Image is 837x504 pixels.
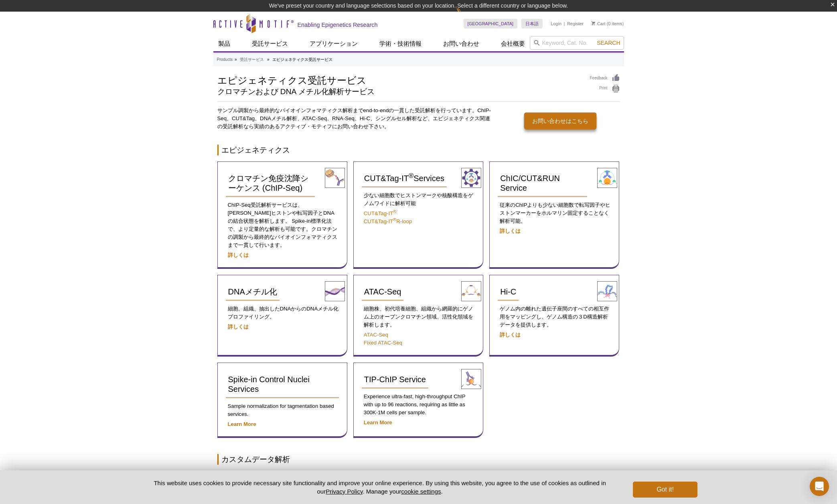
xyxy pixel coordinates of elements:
a: ATAC-Seq [362,283,404,301]
p: サンプル調製から最終的なバイオインフォマティクス解析までend-to-endの一貫した受託解析を行っています。ChIP-Seq、CUT&Tag、DNAメチル解析、ATAC-Seq、RNA-Seq... [217,107,495,131]
h2: Enabling Epigenetics Research [298,21,378,28]
img: Your Cart [592,21,595,25]
a: ATAC-Seq [364,332,388,338]
img: Change Here [456,6,477,25]
h2: エピジェネティクス [217,145,620,155]
li: | [564,19,565,28]
a: Print [590,85,620,93]
sup: ® [393,209,396,214]
a: ChIC/CUT&RUN Service [498,170,587,197]
h2: カスタムデータ解析 [217,454,620,465]
p: 従来のChIPよりも少ない細胞数で転写因子やヒストンマーカーをホルマリン固定することなく解析可能。 [498,201,611,225]
li: » [235,57,237,62]
span: DNAメチル化 [228,287,277,296]
a: 製品 [213,36,235,51]
a: TIP-ChIP Service [362,371,428,389]
img: ChIP-Seq Services [325,168,345,188]
a: CUT&Tag-IT®R-loop [364,218,412,224]
p: Experience ultra-fast, high-throughput ChIP with up to 96 reactions, requiring as little as 300K-... [362,393,475,417]
a: Learn More [364,419,392,425]
img: ATAC-Seq Services [461,281,481,301]
img: CUT&Tag-IT® Services [461,168,481,188]
span: ChIC/CUT&RUN Service [500,174,560,192]
a: 詳しくは [228,252,249,258]
a: 学術・技術情報 [375,36,426,51]
a: Learn More [228,421,256,427]
a: 受託サービス [247,36,293,51]
a: アプリケーション [305,36,363,51]
a: 受託サービス [240,56,264,63]
p: ゲノム内の離れた遺伝子座間のすべての相互作用をマッピングし、ゲノム構造の３D構造解析データを提供します。 [498,305,611,329]
h2: クロマチンおよび DNA メチル化解析サービス [217,88,582,95]
a: お問い合わせ [438,36,484,51]
span: クロマチン免疫沈降シーケンス (ChIP-Seq) [228,174,308,192]
a: Feedback [590,74,620,83]
a: Hi-C [498,283,519,301]
p: Sample normalization for tagmentation based services. [226,402,339,418]
a: Fixed ATAC-Seq [364,340,402,346]
button: cookie settings [401,488,441,495]
p: 細胞、組織、抽出したDNAからのDNAメチル化プロファイリング。 [226,305,339,321]
img: ChIC/CUT&RUN Service [597,168,617,188]
input: Keyword, Cat. No. [530,36,624,50]
span: ATAC-Seq [364,287,401,296]
li: エピジェネティクス受託サービス [272,57,332,62]
a: CUT&Tag-IT® [364,210,396,216]
p: 少ない細胞数でヒストンマークや核酸構造をゲノムワイドに解析可能 [362,192,475,208]
a: CUT&Tag-IT®Services [362,170,447,187]
img: TIP-ChIP Service [461,369,481,389]
a: 詳しくは [500,332,521,338]
span: Search [597,40,620,46]
button: Got it! [633,482,697,498]
a: Cart [592,21,606,26]
a: [GEOGRAPHIC_DATA] [464,19,518,28]
span: Hi-C [500,287,516,296]
a: Products [217,56,233,63]
a: Login [551,21,561,26]
a: DNAメチル化 [226,283,280,301]
img: DNA Methylation Services [325,281,345,301]
a: 詳しくは [228,324,249,330]
img: Hi-C Service [597,281,617,301]
sup: ® [409,172,413,179]
span: 受託解析サービス [251,202,292,208]
a: 会社概要 [496,36,530,51]
span: TIP-ChIP Service [364,375,426,384]
a: クロマチン免疫沈降シーケンス (ChIP-Seq) [226,170,315,197]
a: 詳しくは [500,228,521,234]
p: 細胞株、初代培養細胞、組織から網羅的にゲノム上のオープンクロマチン領域、活性化領域を解析します。 [362,305,475,329]
li: » [267,57,270,62]
a: 日本語 [521,19,543,28]
h1: エピジェネティクス受託サービス [217,74,582,86]
a: Register [567,21,584,26]
sup: ® [393,217,396,222]
button: Search [594,39,622,46]
li: (0 items) [592,19,624,28]
span: Spike-in Control Nuclei Services [228,375,310,393]
a: お問い合わせはこちら [524,113,596,129]
p: This website uses cookies to provide necessary site functionality and improve your online experie... [140,479,620,496]
div: Open Intercom Messenger [810,477,829,496]
a: Privacy Policy [326,488,363,495]
p: ChIP-Seq は、[PERSON_NAME]ヒストンや転写因子とDNAの結合状態を解析します。 Spike-in標準化法で、より定量的な解析も可能です。クロマチンの調製から最終的なバイオイン... [226,201,339,249]
a: Spike-in Control Nuclei Services [226,371,339,398]
span: CUT&Tag-IT Services [364,174,444,183]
